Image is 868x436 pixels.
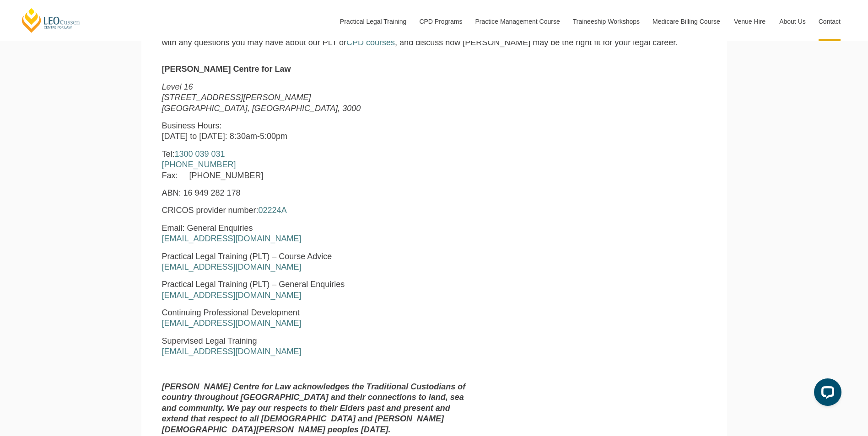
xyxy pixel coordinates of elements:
[162,347,302,356] a: [EMAIL_ADDRESS][DOMAIN_NAME]
[162,336,474,357] p: Supervised Legal Training
[162,104,361,113] em: [GEOGRAPHIC_DATA], [GEOGRAPHIC_DATA], 3000
[21,7,81,33] a: [PERSON_NAME] Centre for Law
[412,2,468,41] a: CPD Programs
[646,2,727,41] a: Medicare Billing Course
[162,64,291,74] strong: [PERSON_NAME] Centre for Law
[566,2,646,41] a: Traineeship Workshops
[727,2,772,41] a: Venue Hire
[162,93,311,102] em: [STREET_ADDRESS][PERSON_NAME]
[162,251,474,273] p: Practical Legal Training (PLT) – Course Advice
[162,205,474,216] p: CRICOS provider number:
[469,2,566,41] a: Practice Management Course
[812,2,847,41] a: Contact
[162,149,474,181] p: Tel: Fax: [PHONE_NUMBER]
[333,2,413,41] a: Practical Legal Training
[346,38,395,47] a: CPD courses
[162,82,193,91] em: Level 16
[162,234,302,243] a: [EMAIL_ADDRESS][DOMAIN_NAME]
[162,188,474,198] p: ABN: 16 949 282 178
[162,280,345,289] span: Practical Legal Training (PLT) – General Enquiries
[259,206,287,215] a: 02224A
[162,382,466,434] strong: [PERSON_NAME] Centre for Law acknowledges the Traditional Custodians of country throughout [GEOGR...
[162,291,302,300] a: [EMAIL_ADDRESS][DOMAIN_NAME]
[175,149,225,159] a: 1300 039 031
[162,308,474,329] p: Continuing Professional Development
[162,262,302,271] a: [EMAIL_ADDRESS][DOMAIN_NAME]
[162,223,474,245] p: Email: General Enquiries
[807,375,845,413] iframe: LiveChat chat widget
[162,319,302,328] a: [EMAIL_ADDRESS][DOMAIN_NAME]
[162,160,236,169] a: [PHONE_NUMBER]
[772,2,812,41] a: About Us
[162,121,474,142] p: Business Hours: [DATE] to [DATE]: 8:30am-5:00pm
